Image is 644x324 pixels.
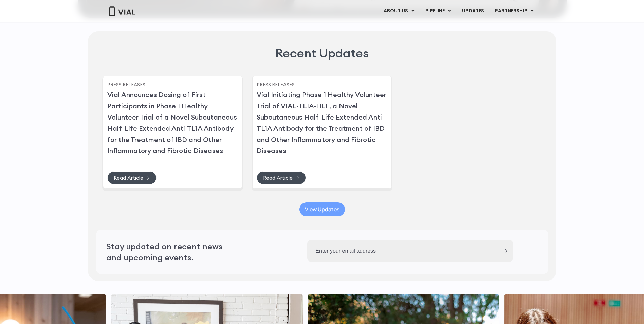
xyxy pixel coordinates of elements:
a: UPDATES [457,5,489,17]
h2: Stay updated on recent news and upcoming events. [106,241,239,263]
a: PIPELINEMenu Toggle [420,5,456,17]
input: Enter your email address [307,240,496,262]
a: Press Releases [257,82,295,88]
a: Press Releases [107,82,145,88]
a: ABOUT USMenu Toggle [378,5,420,17]
input: Submit [502,249,507,253]
a: Read Article [107,171,157,184]
img: Vial Logo [108,6,135,16]
span: View Updates [305,207,339,212]
a: View Updates [299,202,345,216]
a: Vial Initiating Phase 1 Healthy Volunteer Trial of VIAL-TL1A-HLE, a Novel Subcutaneous Half-Life ... [257,90,386,155]
a: Vial Announces Dosing of First Participants in Phase 1 Healthy Volunteer Trial of a Novel Subcuta... [107,90,237,155]
span: Read Article [263,175,293,180]
h2: Recent Updates [275,45,369,61]
a: PARTNERSHIPMenu Toggle [490,5,539,17]
span: Read Article [114,175,143,180]
a: Read Article [257,171,306,184]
